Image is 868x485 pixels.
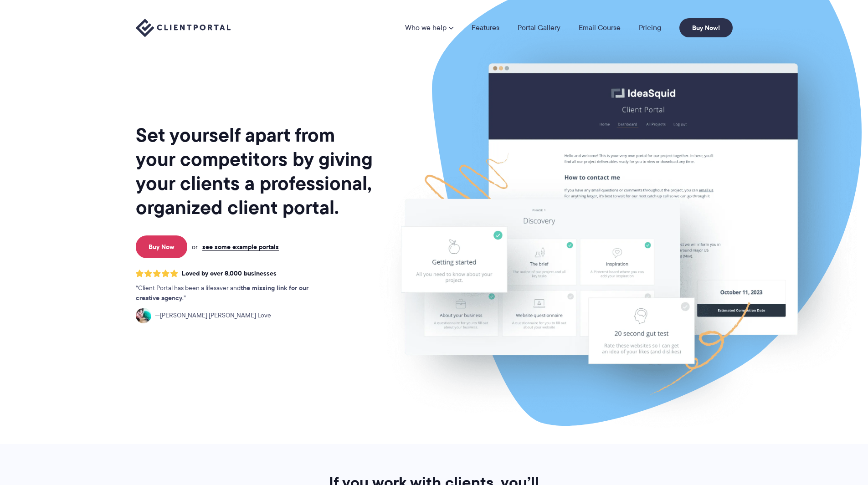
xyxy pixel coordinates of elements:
a: Buy Now [136,235,187,258]
span: Loved by over 8,000 businesses [182,270,277,277]
a: Who we help [405,24,453,31]
a: Email Course [579,24,621,31]
a: Buy Now! [679,18,733,37]
span: [PERSON_NAME] [PERSON_NAME] Love [155,311,271,321]
p: Client Portal has been a lifesaver and . [136,283,327,303]
h1: Set yourself apart from your competitors by giving your clients a professional, organized client ... [136,123,375,220]
span: or [192,243,198,251]
a: Pricing [639,24,661,31]
a: Portal Gallery [518,24,560,31]
a: Features [472,24,499,31]
a: see some example portals [202,243,279,251]
strong: the missing link for our creative agency [136,283,308,303]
